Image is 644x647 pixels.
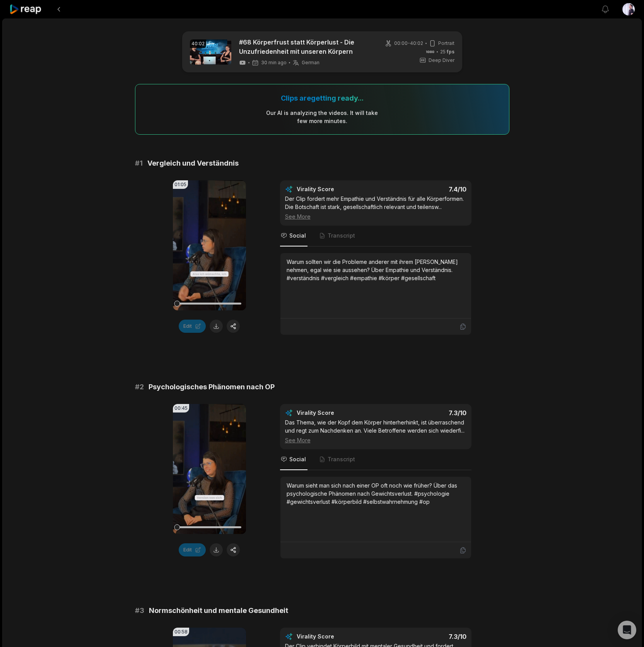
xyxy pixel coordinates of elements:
div: Our AI is analyzing the video s . It will take few more minutes. [266,109,378,125]
div: Der Clip fordert mehr Empathie und Verständnis für alle Körperformen. Die Botschaft ist stark, ge... [285,195,466,221]
span: Vergleich und Verständnis [147,158,239,169]
span: Transcript [328,232,355,240]
div: Warum sollten wir die Probleme anderer mit ihrem [PERSON_NAME] nehmen, egal wie sie aussehen? Übe... [287,258,465,282]
div: See More [285,436,466,444]
div: Virality Score [297,185,380,193]
div: Clips are getting ready... [281,94,364,103]
span: # 1 [135,158,143,169]
div: Virality Score [297,633,380,640]
span: fps [447,49,454,55]
span: # 3 [135,605,144,616]
div: 7.4 /10 [383,185,466,193]
span: 00:00 - 40:02 [394,40,423,47]
div: 7.3 /10 [383,409,466,417]
span: Normschönheit und mentale Gesundheit [149,605,288,616]
nav: Tabs [280,449,471,470]
span: Psychologisches Phänomen nach OP [149,382,275,392]
span: German [302,60,319,66]
div: 7.3 /10 [383,633,466,640]
div: Open Intercom Messenger [618,621,636,639]
a: #68 Körperfrust statt Körperlust - Die Unzufriedenheit mit unseren Körpern [239,38,372,56]
div: Virality Score [297,409,380,417]
span: 30 min ago [261,60,287,66]
nav: Tabs [280,226,471,246]
button: Edit [179,543,206,556]
span: Deep Diver [429,57,454,64]
button: Edit [179,320,206,333]
video: Your browser does not support mp4 format. [173,180,246,310]
span: Social [289,455,306,463]
span: 25 [440,48,454,55]
span: Transcript [328,455,355,463]
span: # 2 [135,382,144,392]
span: Portrait [438,40,454,47]
span: Social [289,232,306,240]
div: Das Thema, wie der Kopf dem Körper hinterherhinkt, ist überraschend und regt zum Nachdenken an. V... [285,418,466,444]
div: Warum sieht man sich nach einer OP oft noch wie früher? Über das psychologische Phänomen nach Gew... [287,481,465,506]
div: See More [285,212,466,221]
video: Your browser does not support mp4 format. [173,404,246,534]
